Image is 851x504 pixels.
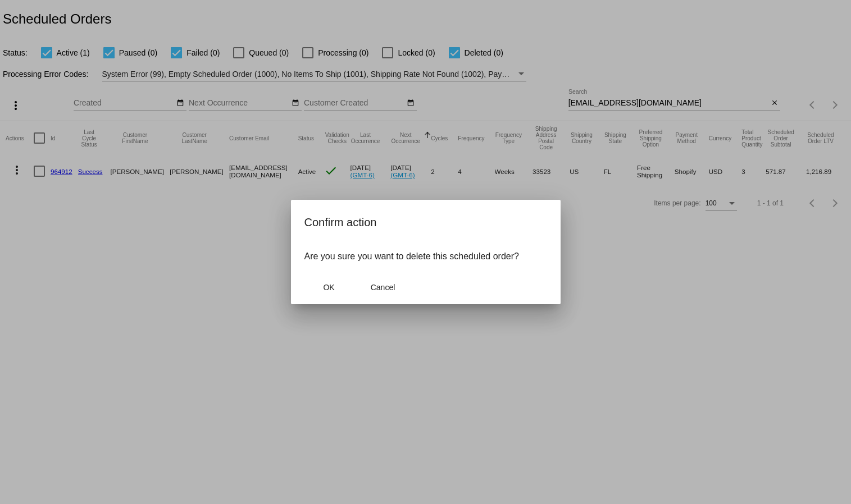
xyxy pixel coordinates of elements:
button: Close dialog [304,277,354,297]
button: Close dialog [358,277,408,297]
span: Cancel [371,283,395,292]
span: OK [323,283,334,292]
h2: Confirm action [304,213,547,231]
p: Are you sure you want to delete this scheduled order? [304,251,547,262]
